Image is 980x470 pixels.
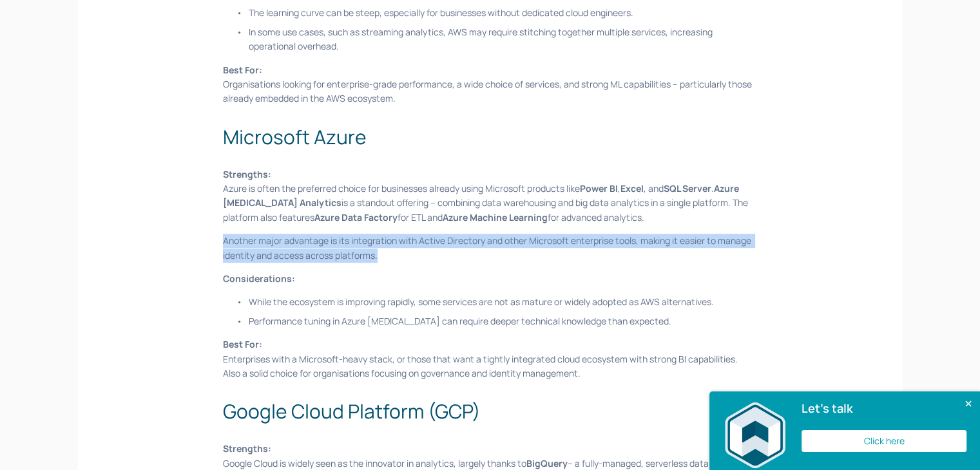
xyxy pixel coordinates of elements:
p: Performance tuning in Azure [MEDICAL_DATA] can require deeper technical knowledge than expected. [249,314,757,328]
strong: Strengths: [223,168,271,180]
strong: Strengths: [223,442,271,455]
p: In some use cases, such as streaming analytics, AWS may require stitching together multiple servi... [249,25,757,54]
p: Another major advantage is its integration with Active Directory and other Microsoft enterprise t... [223,234,757,263]
h2: Microsoft Azure [223,122,757,151]
img: dialog featured image [723,400,787,470]
button: Click here [802,430,966,452]
button: Close [954,391,980,417]
strong: SQL Server [664,182,711,194]
strong: Best For: [223,64,262,76]
h4: Let's talk [802,400,953,417]
p: Organisations looking for enterprise-grade performance, a wide choice of services, and strong ML ... [223,63,757,106]
strong: Excel [620,182,644,194]
strong: Best For: [223,338,262,350]
p: Azure is often the preferred choice for businesses already using Microsoft products like , , and ... [223,167,757,225]
div: Let's talk [709,391,980,470]
strong: Considerations: [223,272,295,285]
p: The learning curve can be steep, especially for businesses without dedicated cloud engineers. [249,6,757,20]
p: While the ecosystem is improving rapidly, some services are not as mature or widely adopted as AW... [249,295,757,309]
strong: Azure Machine Learning [443,211,548,223]
p: Enterprises with a Microsoft-heavy stack, or those that want a tightly integrated cloud ecosystem... [223,337,757,381]
strong: Power BI [580,182,618,194]
strong: Azure Data Factory [314,211,398,223]
strong: BigQuery [526,457,568,469]
h2: Google Cloud Platform (GCP) [223,397,757,426]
